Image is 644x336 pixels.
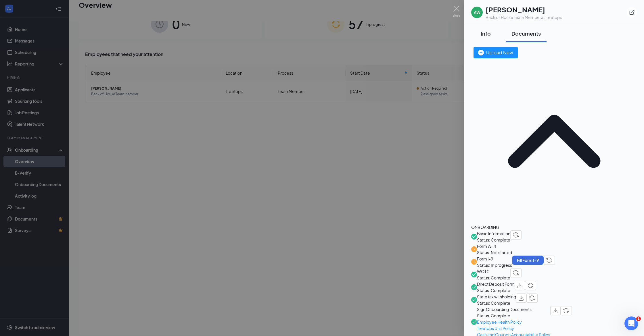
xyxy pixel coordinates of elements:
[627,7,637,18] button: ExternalLink
[477,281,515,287] span: Direct Deposit Form
[629,9,635,15] svg: ExternalLink
[474,9,480,15] div: AW
[636,316,641,321] span: 1
[486,14,562,20] div: Back of House Team Member at Treetops
[477,237,510,243] span: Status: Complete
[477,287,515,293] span: Status: Complete
[486,5,562,14] h1: [PERSON_NAME]
[477,249,512,256] span: Status: Not started
[478,49,513,56] div: Upload New
[477,325,550,331] a: Treetops Unit Policy
[477,300,516,306] span: Status: Complete
[474,47,518,58] button: Upload New
[477,275,510,281] span: Status: Complete
[471,224,637,230] div: ONBOARDING
[511,30,541,37] div: Documents
[477,262,512,268] span: Status: In progress
[477,293,516,300] span: State tax withholding
[477,30,494,37] div: Info
[477,319,550,325] a: Employee Health Policy
[477,243,512,249] span: Form W-4
[477,230,510,237] span: Basic Information
[512,256,544,265] button: Fill Form I-9
[477,256,512,262] span: Form I-9
[471,58,637,224] svg: ChevronUp
[624,316,638,330] iframe: Intercom live chat
[477,306,550,312] span: Sign Onboarding Documents
[477,312,550,319] span: Status: Complete
[477,268,510,275] span: WOTC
